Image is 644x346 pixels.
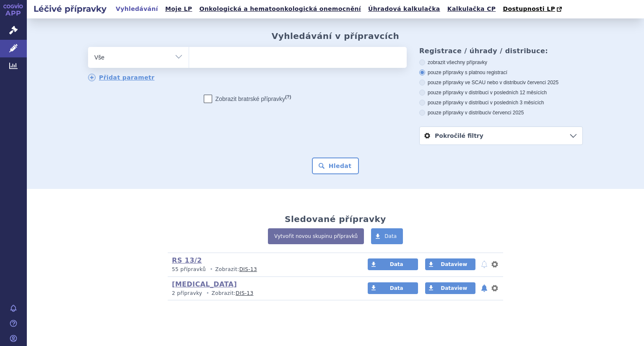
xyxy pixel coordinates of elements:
span: Dostupnosti LP [503,5,555,12]
span: Dataview [441,261,467,267]
span: v červenci 2025 [523,80,558,85]
label: Zobrazit bratrské přípravky [204,95,291,103]
span: Data [384,233,397,239]
a: Úhradová kalkulačka [366,3,443,15]
a: DIS-13 [239,266,257,272]
a: Onkologická a hematoonkologická onemocnění [197,3,364,15]
span: v červenci 2025 [488,110,524,116]
label: pouze přípravky v distribuci v posledních 12 měsících [419,89,583,96]
a: Moje LP [163,3,195,15]
button: notifikace [480,283,488,293]
a: Dataview [425,282,475,294]
button: nastavení [491,283,499,293]
span: Data [390,261,403,267]
abbr: (?) [285,94,291,100]
span: 2 přípravky [172,290,202,296]
i: • [208,266,215,273]
a: Přidat parametr [88,74,155,81]
h2: Sledované přípravky [285,214,386,224]
label: pouze přípravky s platnou registrací [419,69,583,76]
a: Kalkulačka CP [445,3,499,15]
a: Data [371,228,403,244]
span: 55 přípravků [172,266,206,272]
span: Dataview [441,285,467,291]
button: nastavení [491,259,499,269]
a: [MEDICAL_DATA] [172,280,237,288]
a: RS 13/2 [172,256,202,264]
h3: Registrace / úhrady / distribuce: [419,47,583,55]
a: Vyhledávání [113,3,161,15]
button: Hledat [312,158,359,174]
label: pouze přípravky v distribuci v posledních 3 měsících [419,99,583,106]
p: Zobrazit: [172,266,352,273]
label: pouze přípravky v distribuci [419,109,583,116]
i: • [204,290,212,297]
label: pouze přípravky ve SCAU nebo v distribuci [419,79,583,86]
a: DIS-13 [236,290,253,296]
button: notifikace [480,259,488,269]
h2: Vyhledávání v přípravcích [272,31,400,41]
a: Data [368,282,418,294]
a: Dataview [425,258,475,270]
h2: Léčivé přípravky [27,3,113,15]
a: Dostupnosti LP [500,3,566,15]
p: Zobrazit: [172,290,352,297]
span: Data [390,285,403,291]
a: Pokročilé filtry [420,127,582,145]
label: zobrazit všechny přípravky [419,59,583,66]
a: Vytvořit novou skupinu přípravků [268,228,364,244]
a: Data [368,258,418,270]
